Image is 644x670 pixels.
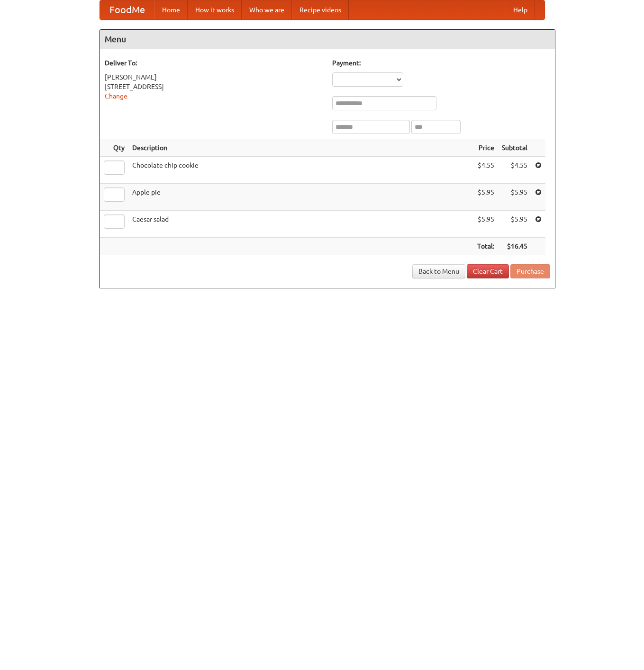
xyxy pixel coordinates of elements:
[292,0,349,19] a: Recipe videos
[100,0,154,19] a: FoodMe
[510,264,550,278] button: Purchase
[473,157,498,184] td: $4.55
[105,58,323,68] h5: Deliver To:
[473,139,498,157] th: Price
[100,139,128,157] th: Qty
[473,238,498,255] th: Total:
[128,157,473,184] td: Chocolate chip cookie
[105,72,323,82] div: [PERSON_NAME]
[498,211,531,238] td: $5.95
[242,0,292,19] a: Who we are
[473,184,498,211] td: $5.95
[188,0,242,19] a: How it works
[498,184,531,211] td: $5.95
[412,264,465,278] a: Back to Menu
[154,0,188,19] a: Home
[105,92,127,100] a: Change
[128,211,473,238] td: Caesar salad
[105,82,323,91] div: [STREET_ADDRESS]
[498,139,531,157] th: Subtotal
[506,0,535,19] a: Help
[498,157,531,184] td: $4.55
[498,238,531,255] th: $16.45
[473,211,498,238] td: $5.95
[332,58,550,68] h5: Payment:
[467,264,509,278] a: Clear Cart
[128,139,473,157] th: Description
[100,30,555,49] h4: Menu
[128,184,473,211] td: Apple pie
